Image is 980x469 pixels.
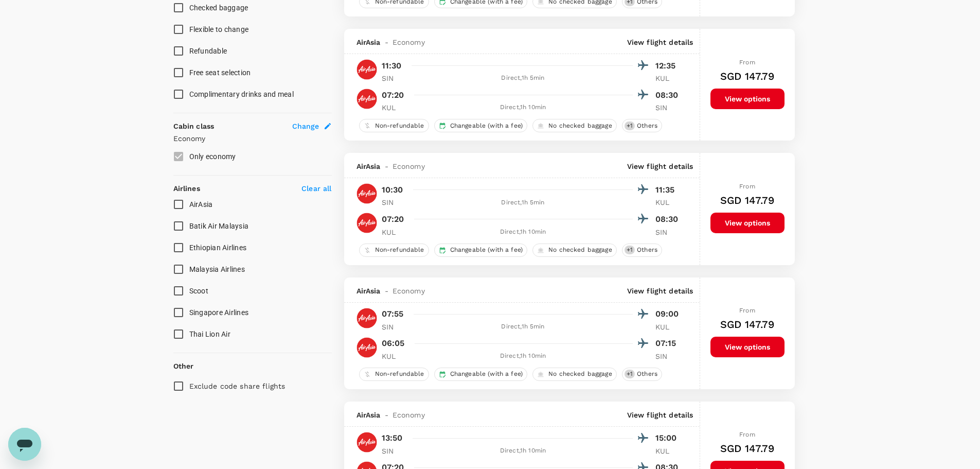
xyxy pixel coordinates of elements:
[655,197,681,207] p: KUL
[189,152,236,161] span: Only economy
[633,246,662,254] span: Others
[382,197,407,207] p: SIN
[414,198,633,208] div: Direct , 1h 5min
[381,37,393,47] span: -
[414,227,633,237] div: Direct , 1h 10min
[739,307,755,314] span: From
[655,446,681,456] p: KUL
[544,370,616,378] span: No checked baggage
[189,47,227,55] span: Refundable
[189,244,247,252] span: Ethiopian Airlines
[532,244,617,257] div: No checked baggage
[655,351,681,361] p: SIN
[622,119,662,132] div: +1Others
[532,119,617,132] div: No checked baggage
[189,381,286,391] p: Exclude code share flights
[622,368,662,381] div: +1Others
[357,432,377,453] img: AK
[720,316,775,333] h6: SGD 147.79
[357,183,377,204] img: AK
[382,351,407,361] p: KUL
[633,370,662,378] span: Others
[173,122,215,130] strong: Cabin class
[173,361,194,371] p: Other
[173,184,200,193] strong: Airlines
[357,89,377,109] img: AK
[622,244,662,257] div: +1Others
[739,59,755,66] span: From
[189,265,245,273] span: Malaysia Airlines
[434,368,527,381] div: Changeable (with a fee)
[414,102,633,113] div: Direct , 1h 10min
[544,121,616,130] span: No checked baggage
[414,446,633,456] div: Direct , 1h 10min
[357,37,381,47] span: AirAsia
[627,37,693,47] p: View flight details
[189,287,208,295] span: Scoot
[382,73,407,83] p: SIN
[627,286,693,296] p: View flight details
[382,213,404,225] p: 07:20
[655,60,681,72] p: 12:35
[446,370,527,378] span: Changeable (with a fee)
[357,286,381,296] span: AirAsia
[434,119,527,132] div: Changeable (with a fee)
[393,37,425,47] span: Economy
[382,432,403,444] p: 13:50
[189,4,248,12] span: Checked baggage
[393,161,425,171] span: Economy
[414,73,633,83] div: Direct , 1h 5min
[655,102,681,113] p: SIN
[655,184,681,196] p: 11:35
[189,25,249,33] span: Flexible to change
[625,246,635,254] span: + 1
[382,227,407,237] p: KUL
[382,184,403,196] p: 10:30
[710,337,785,357] button: View options
[382,89,404,101] p: 07:20
[414,351,633,361] div: Direct , 1h 10min
[710,213,785,233] button: View options
[381,161,393,171] span: -
[710,89,785,109] button: View options
[359,119,429,132] div: Non-refundable
[381,286,393,296] span: -
[655,432,681,444] p: 15:00
[446,246,527,254] span: Changeable (with a fee)
[393,410,425,420] span: Economy
[655,227,681,237] p: SIN
[739,431,755,438] span: From
[720,440,775,457] h6: SGD 147.79
[359,244,429,257] div: Non-refundable
[301,183,331,194] p: Clear all
[393,286,425,296] span: Economy
[189,200,213,209] span: AirAsia
[532,368,617,381] div: No checked baggage
[655,73,681,83] p: KUL
[627,410,693,420] p: View flight details
[357,161,381,171] span: AirAsia
[625,370,635,378] span: + 1
[189,222,249,230] span: Batik Air Malaysia
[633,121,662,130] span: Others
[720,192,775,209] h6: SGD 147.79
[292,121,319,131] span: Change
[382,446,407,456] p: SIN
[371,246,429,254] span: Non-refundable
[382,102,407,113] p: KUL
[359,368,429,381] div: Non-refundable
[655,89,681,101] p: 08:30
[655,337,681,350] p: 07:15
[382,308,404,320] p: 07:55
[173,133,332,144] p: Economy
[382,60,402,72] p: 11:30
[8,428,41,461] iframe: Button to launch messaging window
[189,308,249,317] span: Singapore Airlines
[627,161,693,171] p: View flight details
[357,59,377,80] img: AK
[625,121,635,130] span: + 1
[414,322,633,332] div: Direct , 1h 5min
[357,308,377,328] img: AK
[357,213,377,233] img: AK
[720,68,775,84] h6: SGD 147.79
